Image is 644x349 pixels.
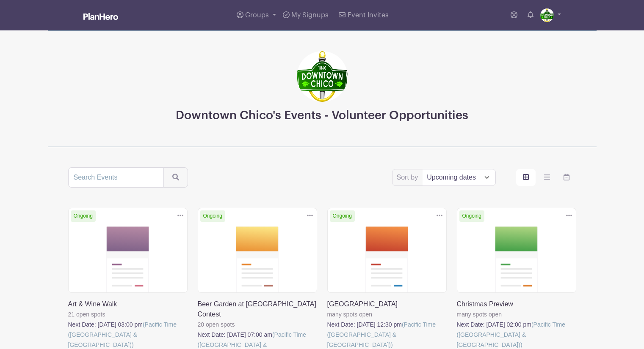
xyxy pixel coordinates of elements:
[297,51,348,102] img: thumbnail_Outlook-gw0oh3o3.png
[397,172,421,183] label: Sort by
[83,13,118,20] img: logo_white-6c42ec7e38ccf1d336a20a19083b03d10ae64f83f12c07503d8b9e83406b4c7d.svg
[245,12,269,19] span: Groups
[68,167,164,188] input: Search Events
[516,169,576,186] div: order and view
[291,12,329,19] span: My Signups
[348,12,389,19] span: Event Invites
[540,8,554,22] img: thumbnail_Outlook-gw0oh3o3.png
[176,109,468,123] h3: Downtown Chico's Events - Volunteer Opportunities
